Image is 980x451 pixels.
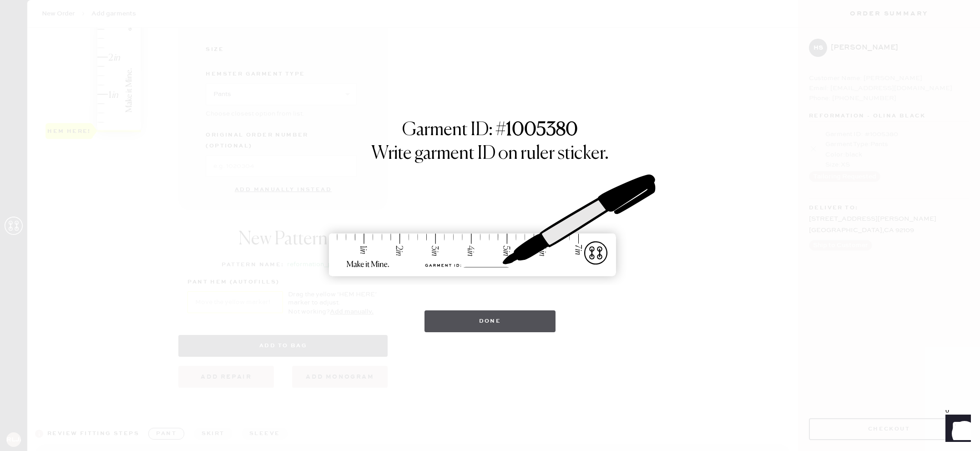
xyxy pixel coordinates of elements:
[937,410,976,449] iframe: Front Chat
[506,121,578,139] strong: 1005380
[319,151,661,301] img: ruler-sticker-sharpie.svg
[402,119,578,143] h1: Garment ID: #
[424,310,556,332] button: Done
[371,143,609,165] h1: Write garment ID on ruler sticker.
